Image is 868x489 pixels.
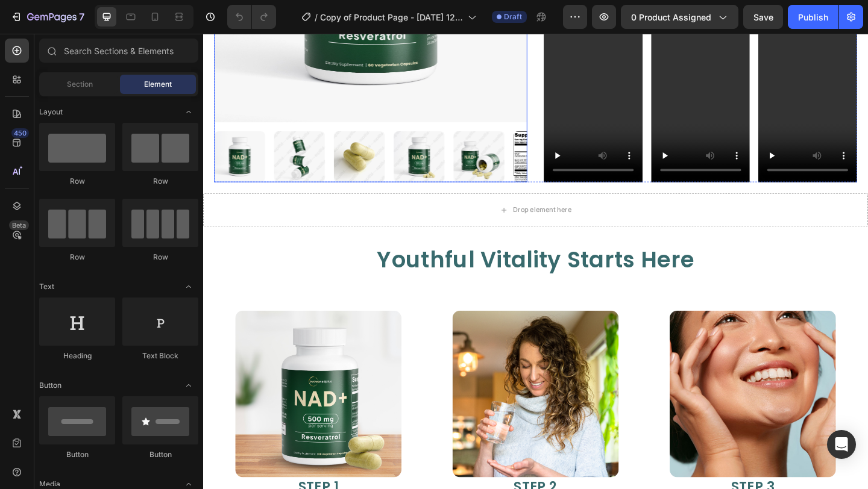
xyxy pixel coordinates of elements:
[179,277,198,296] span: Toggle open
[320,11,463,23] span: Copy of Product Page - [DATE] 12:40:21
[753,12,773,22] span: Save
[508,301,689,482] img: gempages_570300174711128960-599c3002-b133-4a37-961f-f16143cbd5ec.jpg
[39,380,61,391] span: Button
[122,449,198,460] div: Button
[79,10,84,24] p: 7
[11,128,29,138] div: 450
[122,176,198,187] div: Row
[337,187,401,196] div: Drop element here
[35,301,216,482] img: gempages_570300174711128960-fdec0e0e-2e7a-4252-884d-7004c10973df.png
[122,252,198,263] div: Row
[203,34,868,489] iframe: Design area
[227,5,276,29] div: Undo/Redo
[743,5,783,29] button: Save
[179,102,198,122] span: Toggle open
[39,107,63,117] span: Layout
[788,5,838,29] button: Publish
[122,350,198,361] div: Text Block
[631,11,711,23] span: 0 product assigned
[39,350,115,361] div: Heading
[39,281,54,292] span: Text
[504,11,522,22] span: Draft
[5,5,90,29] button: 7
[827,430,856,459] div: Open Intercom Messenger
[9,220,29,230] div: Beta
[39,252,115,263] div: Row
[798,11,828,23] div: Publish
[271,301,453,482] img: gempages_570300174711128960-2a74e867-1f0e-4dc8-a6b5-d5283e1a3c3b.png
[39,449,115,460] div: Button
[621,5,738,29] button: 0 product assigned
[67,79,93,90] span: Section
[144,79,172,90] span: Element
[179,376,198,395] span: Toggle open
[39,39,198,63] input: Search Sections & Elements
[315,11,318,23] span: /
[39,176,115,187] div: Row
